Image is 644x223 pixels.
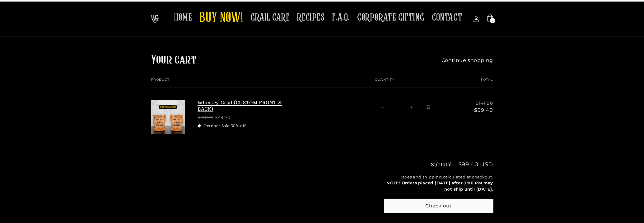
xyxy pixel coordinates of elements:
a: BUY NOW! [196,6,247,31]
span: F.A.Q. [332,12,350,24]
dd: $99.40 [466,107,493,114]
a: RECIPES [293,8,328,27]
small: Taxes and shipping calculated at checkout. [384,174,493,192]
a: CORPORATE GIFTING [353,8,428,27]
th: Total [454,78,493,88]
a: Whiskey Grail (CUSTOM FRONT & BACK) [198,100,291,112]
span: CONTACT [432,12,462,24]
a: Remove Whiskey Grail (CUSTOM FRONT & BACK) [423,102,434,112]
s: $70.99 [198,115,213,120]
a: F.A.Q. [328,8,353,27]
h1: Your cart [151,52,197,69]
a: CONTACT [428,8,466,27]
a: Continue shopping [441,57,493,64]
span: RECIPES [297,12,324,24]
span: HOME [174,12,192,24]
b: NOTE: Orders placed [DATE] after 3:00 PM may not ship until [DATE]. [386,180,493,192]
th: Product [151,78,356,88]
li: October Sale 30% off [198,123,291,129]
a: HOME [170,8,196,27]
strong: $49.70 [215,115,231,120]
span: CORPORATE GIFTING [357,12,424,24]
span: BUY NOW! [199,10,243,27]
img: The Whiskey Grail [151,15,159,23]
a: GRAIL CARE [247,8,293,27]
s: $141.98 [466,100,493,107]
ul: Discount [198,123,291,129]
button: Check out [384,199,493,213]
input: Quantity for Whiskey Grail (CUSTOM FRONT &amp; BACK) [389,100,404,114]
h3: Subtotal [431,162,452,167]
span: 2 [492,18,494,23]
p: $99.40 USD [458,162,493,167]
th: Quantity [356,78,454,88]
span: GRAIL CARE [250,12,290,24]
